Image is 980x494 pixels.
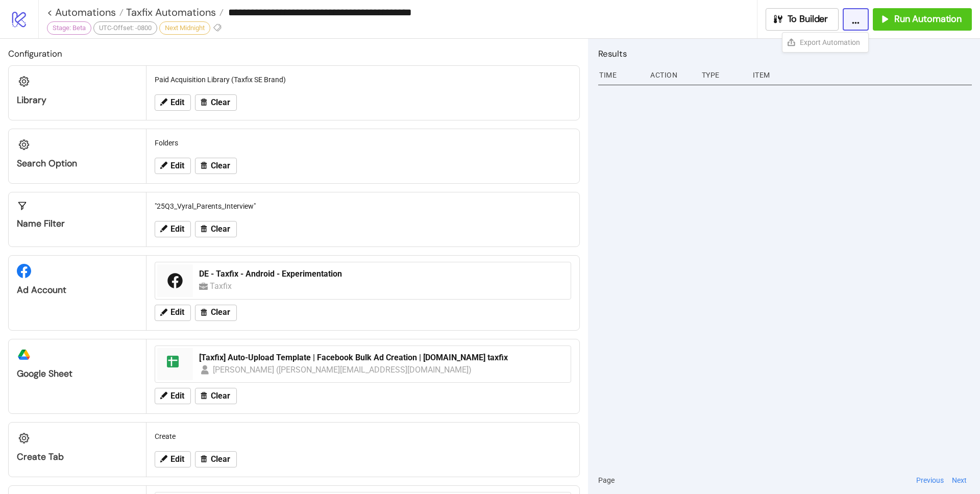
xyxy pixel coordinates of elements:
[766,8,839,31] button: To Builder
[195,94,237,111] button: Clear
[8,47,580,60] h2: Configuration
[913,475,947,486] button: Previous
[47,7,124,17] a: < Automations
[195,305,237,321] button: Clear
[211,225,230,234] span: Clear
[151,70,575,89] div: Paid Acquisition Library (Taxfix SE Brand)
[17,218,138,230] div: Name Filter
[211,98,230,107] span: Clear
[598,47,972,60] h2: Results
[195,158,237,174] button: Clear
[873,8,972,31] button: Run Automation
[170,161,184,170] span: Edit
[17,451,138,463] div: Create Tab
[598,475,615,486] span: Page
[170,455,184,464] span: Edit
[210,280,235,292] div: Taxfix
[155,451,191,467] button: Edit
[195,451,237,467] button: Clear
[151,196,575,216] div: "25Q3_Vyral_Parents_Interview"
[155,221,191,237] button: Edit
[159,21,210,35] div: Next Midnight
[93,21,157,35] div: UTC-Offset: -0800
[211,455,230,464] span: Clear
[195,388,237,404] button: Clear
[701,65,745,85] div: Type
[17,94,138,106] div: Library
[151,133,575,153] div: Folders
[949,475,970,486] button: Next
[170,308,184,317] span: Edit
[155,305,191,321] button: Edit
[894,13,962,25] span: Run Automation
[151,427,575,446] div: Create
[843,8,869,31] button: ...
[788,13,828,25] span: To Builder
[211,308,230,317] span: Clear
[155,388,191,404] button: Edit
[124,6,216,19] span: Taxfix Automations
[598,65,642,85] div: Time
[211,391,230,401] span: Clear
[124,7,224,17] a: Taxfix Automations
[752,65,972,85] div: Item
[195,221,237,237] button: Clear
[199,352,565,363] div: [Taxfix] Auto-Upload Template | Facebook Bulk Ad Creation | [DOMAIN_NAME] taxfix
[649,65,693,85] div: Action
[17,158,138,169] div: Search Option
[170,391,184,401] span: Edit
[800,37,860,48] span: Export Automation
[155,158,191,174] button: Edit
[170,225,184,234] span: Edit
[47,21,91,35] div: Stage: Beta
[211,161,230,170] span: Clear
[782,33,868,52] a: Export Automation
[213,363,472,376] div: [PERSON_NAME] ([PERSON_NAME][EMAIL_ADDRESS][DOMAIN_NAME])
[17,284,138,296] div: Ad Account
[199,268,565,280] div: DE - Taxfix - Android - Experimentation
[155,94,191,111] button: Edit
[170,98,184,107] span: Edit
[17,368,138,380] div: Google Sheet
